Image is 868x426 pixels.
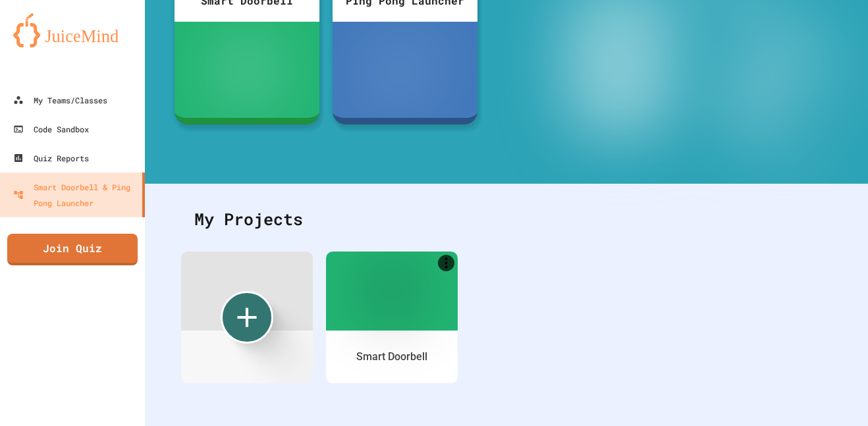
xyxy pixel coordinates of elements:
div: Quiz Reports [13,150,89,166]
div: My Teams/Classes [13,92,107,108]
img: ppl-with-ball.png [375,43,434,96]
a: Join Quiz [7,234,138,265]
div: My Projects [181,194,832,245]
img: sdb-white.svg [228,43,265,96]
div: Code Sandbox [13,121,89,137]
img: sdb-real-colors.png [377,267,408,315]
a: More [438,255,454,271]
img: logo-orange.svg [13,13,132,47]
div: Create new [221,291,273,344]
div: Smart Doorbell [356,349,427,365]
a: More [326,252,458,383]
div: Smart Doorbell & Ping Pong Launcher [13,179,137,211]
